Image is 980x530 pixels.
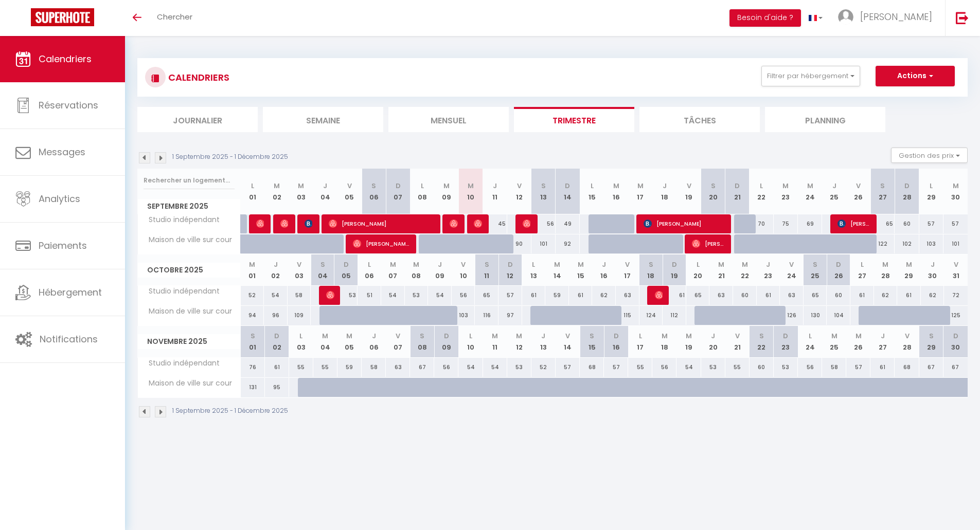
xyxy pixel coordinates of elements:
abbr: M [807,181,813,191]
span: Ludivine Miossec [450,214,458,233]
th: 10 [452,254,475,286]
div: 45 [483,214,507,233]
th: 06 [362,169,386,214]
li: Tâches [639,107,760,132]
div: 130 [804,306,827,325]
span: [PERSON_NAME] [474,214,482,233]
div: 63 [386,358,410,377]
div: 51 [358,286,381,305]
abbr: L [591,181,594,191]
span: [PERSON_NAME] [353,234,409,253]
span: Réservations [39,99,98,112]
th: 10 [458,326,483,357]
div: 126 [780,306,804,325]
span: Notifications [40,333,98,345]
abbr: J [766,260,770,269]
div: 57 [919,214,943,233]
th: 22 [750,326,774,357]
div: 125 [944,306,968,325]
span: Calendriers [39,52,92,65]
abbr: M [782,181,789,191]
th: 23 [774,326,798,357]
th: 14 [545,254,569,286]
div: 59 [545,286,569,305]
th: 07 [386,169,410,214]
th: 05 [337,169,362,214]
abbr: D [565,181,570,191]
div: 49 [556,214,580,233]
span: [PERSON_NAME] [644,214,724,233]
th: 25 [822,326,846,357]
th: 01 [241,169,265,214]
th: 30 [921,254,945,286]
th: 26 [846,326,870,357]
th: 02 [264,254,288,286]
abbr: S [880,181,885,191]
th: 14 [556,326,580,357]
abbr: D [344,260,349,269]
span: Studio indépendant [139,286,222,297]
th: 17 [616,254,639,286]
th: 04 [311,254,334,286]
abbr: V [297,260,301,269]
th: 20 [701,169,725,214]
li: Trimestre [514,107,634,132]
th: 05 [334,254,358,286]
abbr: V [789,260,794,269]
div: 57 [943,214,968,233]
div: 58 [288,286,311,305]
abbr: V [625,260,630,269]
abbr: M [468,181,474,191]
th: 20 [701,326,725,357]
th: 11 [483,169,507,214]
abbr: D [614,331,619,341]
div: 122 [870,234,895,253]
th: 05 [337,326,362,357]
div: 58 [362,358,386,377]
abbr: L [251,181,254,191]
th: 04 [313,326,337,357]
th: 15 [580,169,604,214]
abbr: S [320,260,325,269]
abbr: M [856,331,862,341]
th: 21 [725,169,750,214]
th: 03 [288,254,311,286]
button: Actions [876,66,955,86]
th: 21 [709,254,733,286]
button: Besoin d'aide ? [729,9,801,27]
span: Studio indépendant [139,358,222,369]
abbr: D [836,260,841,269]
li: Planning [765,107,885,132]
th: 26 [827,254,850,286]
div: 54 [381,286,405,305]
th: 16 [604,326,628,357]
abbr: J [881,331,885,341]
th: 08 [410,169,434,214]
th: 15 [580,326,604,357]
abbr: M [953,181,959,191]
abbr: M [718,260,724,269]
div: 61 [850,286,874,305]
abbr: M [298,181,304,191]
div: 94 [241,306,264,325]
abbr: V [347,181,352,191]
th: 18 [652,326,676,357]
th: 24 [798,169,822,214]
abbr: L [697,260,700,269]
div: 57 [498,286,522,305]
th: 12 [498,254,522,286]
h3: CALENDRIERS [166,66,229,89]
div: 76 [241,358,265,377]
abbr: S [541,181,546,191]
th: 23 [774,169,798,214]
abbr: M [686,331,692,341]
abbr: V [905,331,910,341]
abbr: M [274,181,280,191]
abbr: D [783,331,788,341]
abbr: M [346,331,352,341]
th: 17 [628,169,652,214]
div: 70 [750,214,774,233]
abbr: M [578,260,584,269]
th: 09 [434,169,458,214]
abbr: D [508,260,513,269]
